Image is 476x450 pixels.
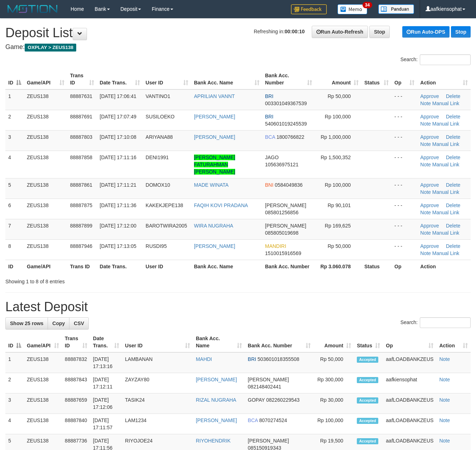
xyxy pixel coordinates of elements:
[383,332,436,352] th: Op: activate to sort column ascending
[24,414,62,434] td: ZEUS138
[90,393,122,414] td: [DATE] 17:12:06
[420,93,439,99] a: Approve
[354,332,383,352] th: Status: activate to sort column ascending
[90,332,122,352] th: Date Trans.: activate to sort column ascending
[321,155,351,160] span: Rp 1,500,352
[62,352,90,373] td: 88887832
[90,373,122,393] td: [DATE] 17:12:11
[67,260,97,273] th: Trans ID
[315,260,361,273] th: Rp 3.060.078
[143,69,191,89] th: User ID: activate to sort column ascending
[420,162,431,167] a: Note
[392,69,417,89] th: Op: activate to sort column ascending
[392,199,417,219] td: - - -
[146,243,167,249] span: RUSDI95
[24,151,67,178] td: ZEUS138
[446,202,460,208] a: Delete
[24,260,67,273] th: Game/API
[196,438,230,444] a: RIYOHENDRIK
[196,397,236,403] a: RIZAL NUGRAHA
[363,2,372,8] span: 34
[52,321,65,326] span: Copy
[70,243,92,249] span: 88887946
[392,239,417,260] td: - - -
[276,134,304,140] span: Copy 1800766822 to clipboard
[420,54,471,65] input: Search:
[70,223,92,229] span: 88887899
[258,356,300,362] span: Copy 503601018355508 to clipboard
[146,114,175,119] span: SUSILOEKO
[265,155,279,160] span: JAGO
[5,332,24,352] th: ID: activate to sort column descending
[5,275,193,285] div: Showing 1 to 8 of 8 entries
[24,239,67,260] td: ZEUS138
[446,243,460,249] a: Delete
[194,223,233,229] a: WIRA NUGRAHA
[191,69,262,89] th: Bank Acc. Name: activate to sort column ascending
[314,332,354,352] th: Amount: activate to sort column ascending
[100,93,136,99] span: [DATE] 17:06:41
[146,223,187,229] span: BAROTWIRA2005
[146,182,170,188] span: DOMOX10
[265,250,301,256] span: Copy 1510015916569 to clipboard
[24,89,67,110] td: ZEUS138
[361,260,392,273] th: Status
[265,134,275,140] span: BCA
[392,89,417,110] td: - - -
[392,219,417,239] td: - - -
[248,417,258,423] span: BCA
[315,69,361,89] th: Amount: activate to sort column ascending
[420,210,431,215] a: Note
[432,141,460,147] a: Manual Link
[369,26,390,38] a: Stop
[5,26,471,40] h1: Deposit List
[357,357,378,363] span: Accepted
[266,397,300,403] span: Copy 082260229543 to clipboard
[100,134,136,140] span: [DATE] 17:10:08
[5,352,24,373] td: 1
[194,114,235,119] a: [PERSON_NAME]
[193,332,245,352] th: Bank Acc. Name: activate to sort column ascending
[194,93,235,99] a: APRILIAN VANNT
[446,134,460,140] a: Delete
[90,414,122,434] td: [DATE] 17:11:57
[24,178,67,199] td: ZEUS138
[446,223,460,229] a: Delete
[248,384,281,390] span: Copy 082148402441 to clipboard
[383,352,436,373] td: aafLOADBANKZEUS
[97,260,143,273] th: Date Trans.
[451,26,471,38] a: Stop
[5,414,24,434] td: 4
[25,44,76,52] span: OXPLAY > ZEUS138
[420,223,439,229] a: Approve
[420,243,439,249] a: Approve
[383,393,436,414] td: aafLOADBANKZEUS
[420,250,431,256] a: Note
[100,243,136,249] span: [DATE] 17:13:05
[265,121,307,127] span: Copy 540601019245539 to clipboard
[248,438,289,444] span: [PERSON_NAME]
[265,210,298,215] span: Copy 085801256856 to clipboard
[400,317,471,328] label: Search:
[439,356,450,362] a: Note
[196,356,212,362] a: MAHDI
[275,182,303,188] span: Copy 0584049836 to clipboard
[439,377,450,382] a: Note
[378,4,414,14] img: panduan.png
[439,438,450,444] a: Note
[196,417,237,423] a: [PERSON_NAME]
[420,230,431,236] a: Note
[383,414,436,434] td: aafLOADBANKZEUS
[325,223,351,229] span: Rp 169,625
[10,321,43,326] span: Show 25 rows
[420,202,439,208] a: Approve
[314,352,354,373] td: Rp 50,000
[248,377,289,382] span: [PERSON_NAME]
[327,202,351,208] span: Rp 90,101
[446,93,460,99] a: Delete
[100,155,136,160] span: [DATE] 17:11:16
[265,230,298,236] span: Copy 085805019698 to clipboard
[357,377,378,383] span: Accepted
[265,114,273,119] span: BRI
[191,260,262,273] th: Bank Acc. Name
